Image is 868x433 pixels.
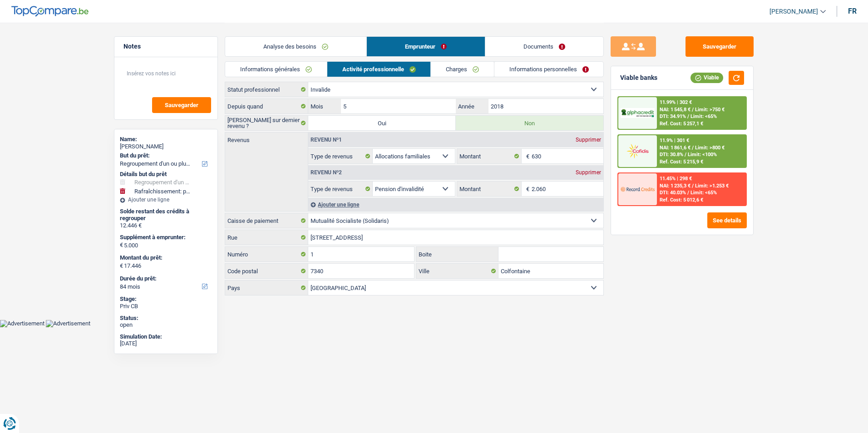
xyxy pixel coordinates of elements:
img: AlphaCredit [621,108,654,118]
div: 11.9% | 301 € [660,138,689,143]
div: [PERSON_NAME] [120,143,212,150]
div: 12.446 € [120,222,212,229]
span: / [692,183,694,189]
label: Statut professionnel [225,82,308,97]
a: Activité professionnelle [327,62,431,77]
div: fr [848,7,857,15]
div: Ref. Cost: 5 257,1 € [660,121,703,127]
div: Priv CB [120,303,212,310]
div: Stage: [120,295,212,303]
button: Sauvegarder [686,36,754,57]
label: Durée du prêt: [120,275,210,282]
label: But du prêt: [120,152,210,159]
span: € [120,262,123,270]
img: Advertisement [46,320,90,327]
label: Ville [416,264,499,278]
label: Boite [416,247,499,261]
label: Depuis quand [225,99,308,113]
span: Limit: >750 € [695,107,725,113]
span: / [692,107,694,113]
div: 11.45% | 298 € [660,176,692,182]
div: Supprimer [573,170,603,175]
label: Mois [308,99,340,113]
div: Simulation Date: [120,333,212,340]
img: Cofidis [621,143,654,159]
span: / [687,113,689,119]
div: 11.99% | 302 € [660,99,692,105]
span: Sauvegarder [165,102,198,108]
h5: Notes [123,43,208,50]
label: Caisse de paiement [225,213,308,228]
span: / [692,145,694,151]
div: Revenu nº1 [308,137,344,143]
label: Montant [457,149,522,163]
span: / [685,152,686,157]
span: Limit: <65% [690,190,717,196]
div: Ref. Cost: 5 215,9 € [660,159,703,165]
span: DTI: 40.03% [660,190,686,196]
div: Revenu nº2 [308,170,344,175]
label: Non [456,116,603,130]
span: € [120,241,123,249]
label: Code postal [225,264,308,278]
div: Ajouter une ligne [308,198,603,211]
label: Pays [225,280,308,295]
a: [PERSON_NAME] [762,4,826,19]
label: Montant du prêt: [120,254,210,261]
label: Supplément à emprunter: [120,234,210,241]
a: Charges [431,62,494,77]
div: Supprimer [573,137,603,143]
label: Type de revenus [308,149,373,163]
span: Limit: <100% [688,152,717,157]
span: NAI: 1 235,3 € [660,183,690,189]
img: Record Credits [621,181,654,197]
a: Emprunteur [367,37,485,56]
div: Ajouter une ligne [120,197,212,203]
span: [PERSON_NAME] [769,8,818,15]
span: € [522,182,532,196]
span: NAI: 1 545,8 € [660,107,690,113]
span: Limit: >800 € [695,145,725,151]
span: € [522,149,532,163]
label: Numéro [225,247,308,261]
a: Informations générales [225,62,327,77]
span: NAI: 1 861,6 € [660,145,690,151]
span: DTI: 30.8% [660,152,683,157]
span: DTI: 34.91% [660,113,686,119]
div: Status: [120,315,212,322]
label: [PERSON_NAME] sur dernier revenu ? [225,116,308,130]
div: Ref. Cost: 5 012,6 € [660,197,703,203]
a: Analyse des besoins [225,37,366,56]
button: Sauvegarder [152,97,211,113]
label: Type de revenus [308,182,373,196]
div: Solde restant des crédits à regrouper [120,208,212,222]
label: Année [456,99,488,113]
span: Limit: <65% [690,113,717,119]
label: Rue [225,230,308,245]
div: [DATE] [120,340,212,347]
div: open [120,321,212,329]
button: See details [707,212,747,228]
a: Informations personnelles [494,62,604,77]
div: Viable [690,73,723,83]
input: AAAA [488,99,603,113]
label: Revenus [225,133,308,143]
input: MM [341,99,456,113]
label: Oui [308,116,456,130]
label: Montant [457,182,522,196]
span: Limit: >1.253 € [695,183,729,189]
span: / [687,190,689,196]
a: Documents [485,37,603,56]
div: Viable banks [620,74,657,82]
div: Détails but du prêt [120,171,212,178]
img: TopCompare Logo [11,6,89,17]
div: Name: [120,136,212,143]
